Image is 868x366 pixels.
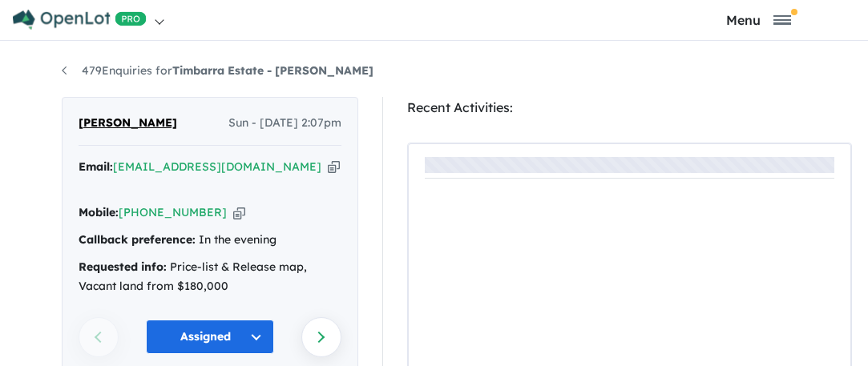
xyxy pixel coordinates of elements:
[79,232,196,247] strong: Callback preference:
[233,204,245,221] button: Copy
[79,231,341,250] div: In the evening
[328,159,340,175] button: Copy
[79,258,341,296] div: Price-list & Release map, Vacant land from $180,000
[653,12,864,27] button: Toggle navigation
[172,63,373,78] strong: Timbarra Estate - [PERSON_NAME]
[79,159,113,174] strong: Email:
[146,320,274,354] button: Assigned
[62,63,373,78] a: 479Enquiries forTimbarra Estate - [PERSON_NAME]
[79,205,119,219] strong: Mobile:
[228,114,341,133] span: Sun - [DATE] 2:07pm
[79,259,167,274] strong: Requested info:
[79,114,177,133] span: [PERSON_NAME]
[407,97,852,119] div: Recent Activities:
[13,10,147,30] img: Openlot PRO Logo White
[119,205,227,219] a: [PHONE_NUMBER]
[113,159,321,174] a: [EMAIL_ADDRESS][DOMAIN_NAME]
[62,62,807,81] nav: breadcrumb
